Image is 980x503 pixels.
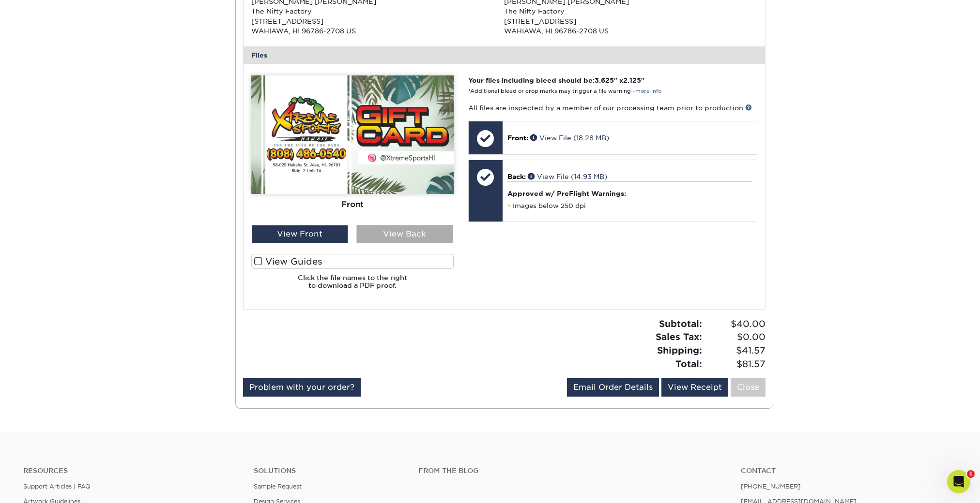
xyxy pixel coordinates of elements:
span: $40.00 [705,317,766,331]
h6: Click the file names to the right to download a PDF proof. [251,274,454,297]
strong: Sales Tax: [656,331,702,342]
div: View Front [252,225,349,243]
a: Contact [741,467,957,475]
div: View Back [356,225,453,243]
a: Sample Request [254,483,302,490]
a: Email Order Details [567,378,659,397]
a: View File (14.93 MB) [528,173,607,180]
a: more info [635,88,661,94]
strong: Shipping: [657,345,702,355]
strong: Subtotal: [659,318,702,329]
li: Images below 250 dpi [507,202,752,210]
a: View Receipt [661,378,728,397]
span: Back: [507,173,526,180]
h4: From the Blog [418,467,715,475]
span: 3.625 [595,76,614,84]
a: View File (18.28 MB) [530,134,609,142]
label: View Guides [251,254,454,269]
a: [PHONE_NUMBER] [741,483,801,490]
h4: Resources [23,467,239,475]
div: Files [244,46,766,64]
h4: Approved w/ PreFlight Warnings: [507,190,752,197]
span: 2.125 [623,76,641,84]
small: *Additional bleed or crop marks may trigger a file warning – [468,88,661,94]
span: $41.57 [705,344,766,357]
div: Front [251,194,454,215]
iframe: Intercom live chat [947,470,970,493]
p: All files are inspected by a member of our processing team prior to production. [468,103,757,113]
span: Front: [507,134,528,142]
strong: Your files including bleed should be: " x " [468,76,644,84]
h4: Solutions [254,467,404,475]
span: $0.00 [705,330,766,344]
span: 1 [967,470,975,478]
a: Problem with your order? [243,378,361,397]
strong: Total: [675,358,702,369]
span: $81.57 [705,357,766,371]
a: Close [731,378,766,397]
